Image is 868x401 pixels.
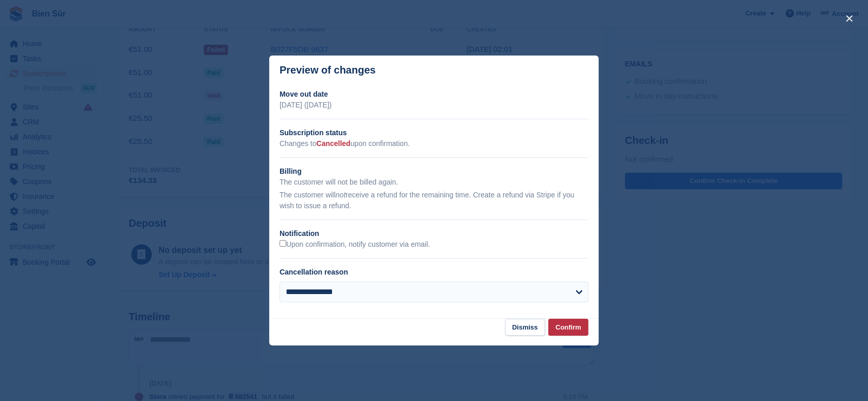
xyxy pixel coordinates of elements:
h2: Billing [280,166,588,177]
p: Preview of changes [280,64,376,76]
span: Cancelled [317,139,351,148]
em: not [336,191,345,199]
p: The customer will not be billed again. [280,177,588,188]
p: Changes to upon confirmation. [280,138,588,149]
p: The customer will receive a refund for the remaining time. Create a refund via Stripe if you wish... [280,190,588,211]
label: Cancellation reason [280,268,348,276]
h2: Move out date [280,89,588,100]
label: Upon confirmation, notify customer via email. [280,240,430,249]
button: close [841,10,858,27]
h2: Notification [280,228,588,239]
input: Upon confirmation, notify customer via email. [280,240,286,247]
button: Confirm [548,319,588,336]
p: [DATE] ([DATE]) [280,100,588,111]
button: Dismiss [505,319,545,336]
h2: Subscription status [280,127,588,138]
